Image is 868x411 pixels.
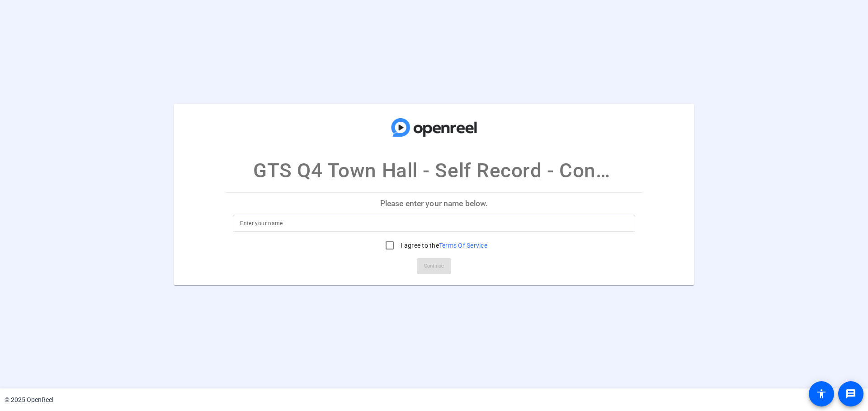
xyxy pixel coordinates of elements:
a: Terms Of Service [439,242,487,249]
p: Please enter your name below. [226,193,642,214]
img: company-logo [389,112,479,142]
mat-icon: accessibility [816,388,827,399]
p: GTS Q4 Town Hall - Self Record - Congrats Associat [253,156,615,185]
mat-icon: message [845,388,856,399]
input: Enter your name [240,218,628,229]
label: I agree to the [399,241,487,250]
div: © 2025 OpenReel [5,395,53,405]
